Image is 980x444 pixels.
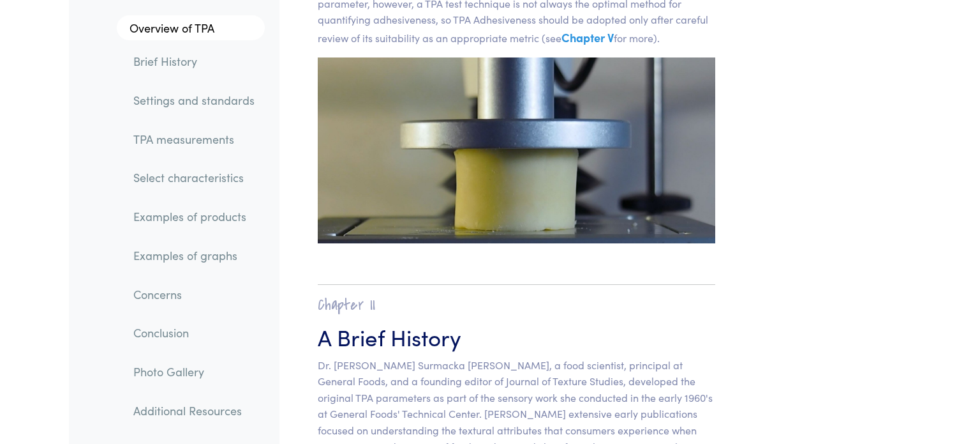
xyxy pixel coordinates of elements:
a: Concerns [123,280,265,309]
img: cheese, precompression [318,57,715,244]
h3: A Brief History [318,321,715,352]
a: Select characteristics [123,164,265,193]
a: Conclusion [123,319,265,348]
a: Examples of products [123,203,265,232]
a: Additional Resources [123,396,265,425]
a: Overview of TPA [117,15,265,41]
h2: Chapter II [318,295,715,315]
a: Brief History [123,47,265,77]
a: Examples of graphs [123,241,265,270]
a: Chapter V [561,29,614,45]
a: Settings and standards [123,86,265,115]
a: Photo Gallery [123,357,265,387]
a: TPA measurements [123,125,265,154]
